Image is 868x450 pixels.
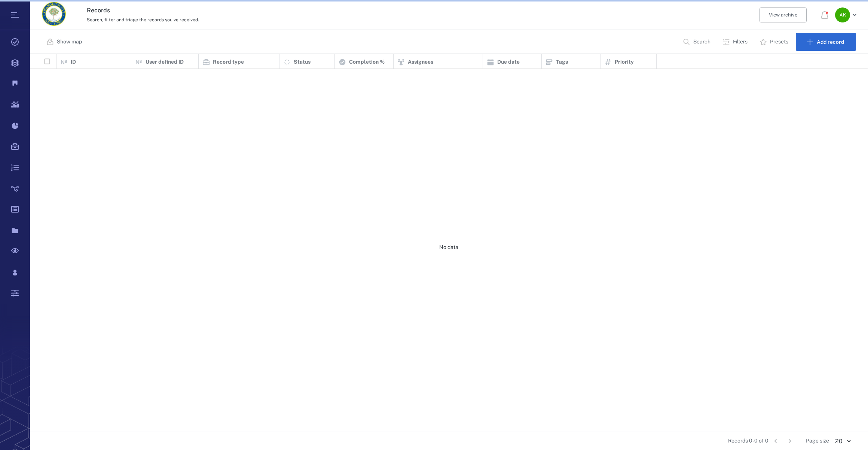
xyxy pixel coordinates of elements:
[755,33,794,51] button: Presets
[71,58,76,66] p: ID
[87,17,199,22] span: Search, filter and triage the records you've received.
[42,33,88,51] button: Show map
[759,7,807,22] button: View archive
[42,2,66,28] a: Go home
[835,7,850,22] div: A K
[294,58,311,66] p: Status
[30,69,868,426] div: No data
[556,58,568,66] p: Tags
[693,38,710,46] p: Search
[835,7,859,22] button: AK
[796,33,856,51] button: Add record
[806,437,829,445] span: Page size
[678,33,716,51] button: Search
[718,33,754,51] button: Filters
[349,58,385,66] p: Completion %
[733,38,748,46] p: Filters
[408,58,433,66] p: Assignees
[42,2,66,26] img: Orange County Planning Department logo
[728,437,768,445] span: Records 0-0 of 0
[57,38,82,46] p: Show map
[87,6,614,15] h3: Records
[146,58,184,66] p: User defined ID
[829,437,856,446] div: 20
[770,38,788,46] p: Presets
[497,58,520,66] p: Due date
[768,435,797,447] nav: pagination navigation
[213,58,244,66] p: Record type
[615,58,634,66] p: Priority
